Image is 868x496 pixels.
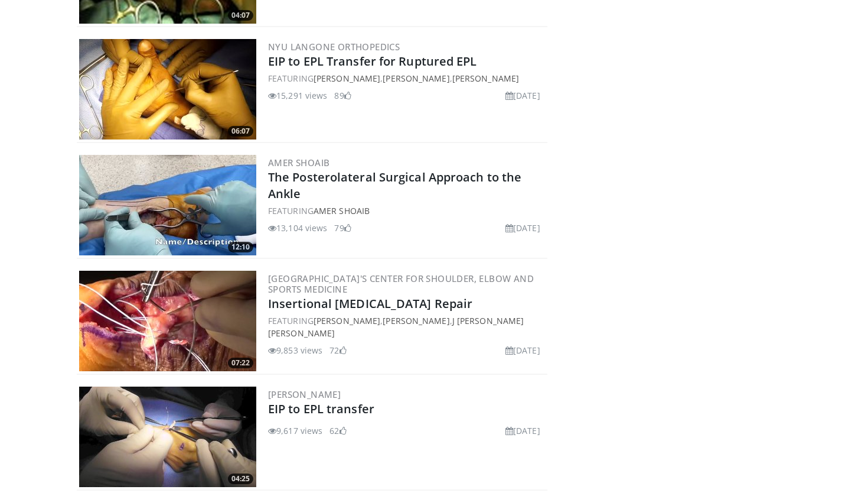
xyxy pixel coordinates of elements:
a: The Posterolateral Surgical Approach to the Ankle [268,169,521,202]
li: [DATE] [505,89,540,102]
img: 06e919cc-1148-4201-9eba-894c9dd10b83.300x170_q85_crop-smart_upscale.jpg [79,155,256,255]
span: 07:22 [228,358,253,368]
a: EIP to EPL transfer [268,401,374,417]
li: 15,291 views [268,89,327,102]
div: FEATURING [268,205,545,217]
div: FEATURING , , [268,315,545,339]
a: [PERSON_NAME] [314,73,380,84]
a: NYU Langone Orthopedics [268,41,400,53]
li: 13,104 views [268,222,327,234]
a: [PERSON_NAME] [383,315,449,326]
li: [DATE] [505,222,540,234]
img: E-HI8y-Omg85H4KX4xMDoxOjA4MTsiGN_1.300x170_q85_crop-smart_upscale.jpg [79,387,256,487]
li: 89 [334,89,351,102]
span: 06:07 [228,126,253,137]
div: FEATURING , , [268,72,545,85]
span: 04:07 [228,10,253,21]
a: EIP to EPL Transfer for Ruptured EPL [268,53,477,69]
li: 72 [329,344,346,356]
img: a4ffbba0-1ac7-42f2-b939-75c3e3ac8db6.300x170_q85_crop-smart_upscale.jpg [79,39,256,140]
a: [PERSON_NAME] [383,73,449,84]
li: 62 [329,424,346,437]
a: [PERSON_NAME] [452,73,519,84]
li: [DATE] [505,424,540,437]
a: 07:22 [79,271,256,371]
a: [PERSON_NAME] [314,315,380,326]
a: [PERSON_NAME] [268,388,341,400]
span: 04:25 [228,474,253,484]
a: amer shoaib [268,157,329,168]
a: J [PERSON_NAME] [PERSON_NAME] [268,315,524,339]
a: 06:07 [79,39,256,140]
img: 1acd3dc3-4956-4a1c-be51-6bcbbf5cdfa0.300x170_q85_crop-smart_upscale.jpg [79,271,256,371]
li: 9,617 views [268,424,322,437]
a: Insertional [MEDICAL_DATA] Repair [268,296,472,312]
a: [GEOGRAPHIC_DATA]'s Center for Shoulder, Elbow and Sports Medicine [268,273,534,295]
a: 12:10 [79,155,256,255]
li: 9,853 views [268,344,322,356]
li: 79 [334,222,351,234]
span: 12:10 [228,242,253,252]
li: [DATE] [505,344,540,356]
a: amer shoaib [314,205,370,216]
a: 04:25 [79,387,256,487]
